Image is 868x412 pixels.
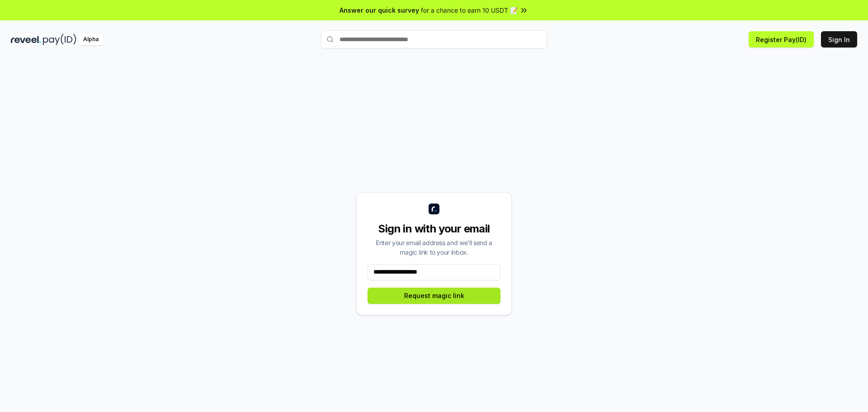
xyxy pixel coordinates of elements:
[11,34,41,45] img: reveel_dark
[368,222,500,236] div: Sign in with your email
[421,5,518,15] span: for a chance to earn 10 USDT 📝
[368,288,500,304] button: Request magic link
[429,204,439,214] img: logo_small
[821,31,857,47] button: Sign In
[43,34,76,45] img: pay_id
[749,31,814,47] button: Register Pay(ID)
[368,238,500,257] div: Enter your email address and we’ll send a magic link to your inbox.
[340,5,419,15] span: Answer our quick survey
[78,34,104,45] div: Alpha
